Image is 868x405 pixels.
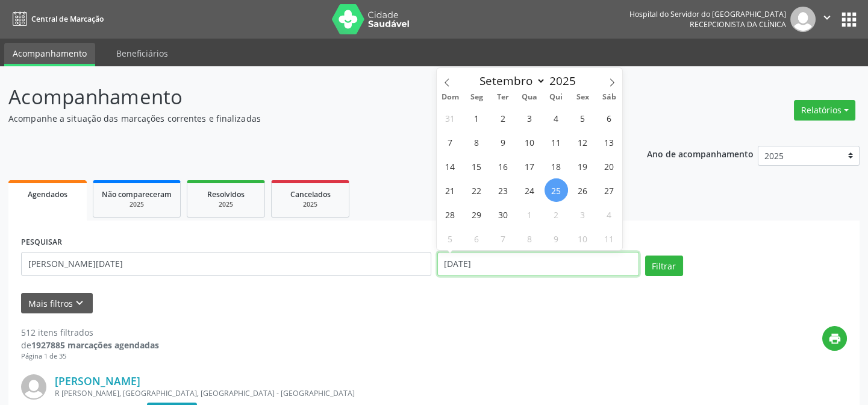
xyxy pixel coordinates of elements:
img: img [21,374,46,400]
span: Setembro 6, 2025 [598,106,621,130]
span: Setembro 28, 2025 [439,202,462,226]
span: Setembro 21, 2025 [439,178,462,202]
p: Ano de acompanhamento [647,146,754,161]
span: Setembro 24, 2025 [518,178,542,202]
span: Setembro 2, 2025 [492,106,515,130]
div: Página 1 de 35 [21,351,159,362]
div: 2025 [102,200,172,209]
button: print [822,326,847,351]
span: Sex [569,93,596,101]
p: Acompanhamento [8,82,604,112]
div: 512 itens filtrados [21,326,159,339]
span: Outubro 4, 2025 [598,202,621,226]
span: Dom [437,93,463,101]
p: Acompanhe a situação das marcações correntes e finalizadas [8,112,604,125]
span: Central de Marcação [31,14,104,24]
div: R [PERSON_NAME], [GEOGRAPHIC_DATA], [GEOGRAPHIC_DATA] - [GEOGRAPHIC_DATA] [55,388,666,398]
span: Agosto 31, 2025 [439,106,462,130]
input: Year [546,73,585,89]
label: PESQUISAR [21,233,62,252]
div: 2025 [196,200,256,209]
span: Setembro 1, 2025 [465,106,489,130]
span: Outubro 2, 2025 [545,202,568,226]
span: Setembro 26, 2025 [571,178,595,202]
span: Outubro 7, 2025 [492,227,515,250]
span: Outubro 9, 2025 [545,227,568,250]
a: Central de Marcação [8,9,104,29]
a: Beneficiários [108,43,176,64]
span: Outubro 3, 2025 [571,202,595,226]
span: Não compareceram [102,189,172,199]
a: [PERSON_NAME] [55,374,140,388]
span: Setembro 14, 2025 [439,154,462,178]
span: Outubro 11, 2025 [598,227,621,250]
span: Recepcionista da clínica [690,19,786,30]
span: Setembro 13, 2025 [598,130,621,154]
button: Filtrar [645,256,683,276]
span: Setembro 22, 2025 [465,178,489,202]
span: Outubro 1, 2025 [518,202,542,226]
span: Setembro 9, 2025 [492,130,515,154]
span: Setembro 15, 2025 [465,154,489,178]
span: Setembro 17, 2025 [518,154,542,178]
span: Setembro 3, 2025 [518,106,542,130]
span: Setembro 20, 2025 [598,154,621,178]
span: Qua [516,93,543,101]
div: 2025 [280,200,340,209]
button: apps [838,9,860,30]
button: Mais filtroskeyboard_arrow_down [21,293,93,314]
button:  [816,7,838,32]
img: img [790,7,816,32]
span: Qui [543,93,569,101]
input: Nome, código do beneficiário ou CPF [21,252,431,276]
span: Setembro 16, 2025 [492,154,515,178]
span: Cancelados [290,189,331,199]
span: Sáb [596,93,622,101]
span: Setembro 10, 2025 [518,130,542,154]
span: Seg [463,93,490,101]
input: Selecione um intervalo [437,252,639,276]
span: Setembro 23, 2025 [492,178,515,202]
span: Setembro 25, 2025 [545,178,568,202]
span: Setembro 11, 2025 [545,130,568,154]
span: Setembro 30, 2025 [492,202,515,226]
div: Hospital do Servidor do [GEOGRAPHIC_DATA] [629,9,786,19]
span: Agendados [28,189,67,199]
span: Ter [490,93,516,101]
span: Setembro 19, 2025 [571,154,595,178]
span: Outubro 5, 2025 [439,227,462,250]
span: Outubro 8, 2025 [518,227,542,250]
span: Setembro 18, 2025 [545,154,568,178]
select: Month [474,72,546,89]
span: Setembro 27, 2025 [598,178,621,202]
span: Resolvidos [207,189,245,199]
span: Setembro 7, 2025 [439,130,462,154]
span: Setembro 29, 2025 [465,202,489,226]
span: Setembro 5, 2025 [571,106,595,130]
i: print [828,332,841,345]
span: Outubro 6, 2025 [465,227,489,250]
span: Setembro 4, 2025 [545,106,568,130]
strong: 1927885 marcações agendadas [31,339,159,351]
div: de [21,339,159,351]
i:  [820,11,834,24]
button: Relatórios [794,100,855,121]
span: Outubro 10, 2025 [571,227,595,250]
i: keyboard_arrow_down [73,297,86,310]
span: Setembro 8, 2025 [465,130,489,154]
span: Setembro 12, 2025 [571,130,595,154]
a: Acompanhamento [4,43,95,66]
